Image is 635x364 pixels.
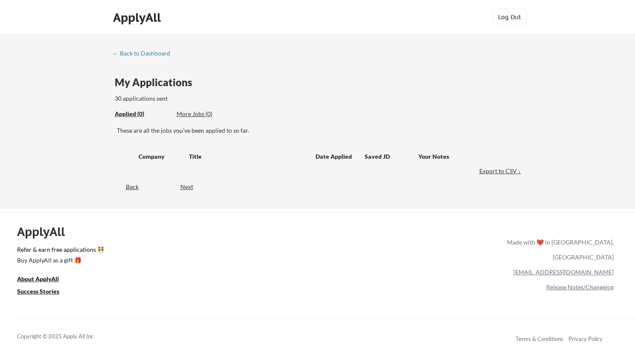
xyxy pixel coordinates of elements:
a: Buy ApplyAll as a gift 🎁 [17,256,102,266]
div: Next [180,183,203,191]
button: Log Out [493,9,527,26]
div: Applied (0) [115,110,170,118]
div: ApplyAll [113,10,163,25]
a: Refer & earn free applications 👯‍♀️ [17,247,329,256]
div: Title [189,152,307,161]
u: About ApplyAll [17,275,59,282]
div: 30 applications sent [115,94,280,103]
a: Success Stories [17,287,71,297]
div: These are all the jobs you've been applied to so far. [117,126,523,135]
a: [EMAIL_ADDRESS][DOMAIN_NAME] [513,268,614,276]
div: These are all the jobs you've been applied to so far. [115,110,170,119]
a: Release Notes/Changelog [546,283,614,291]
div: Made with ❤️ in [GEOGRAPHIC_DATA], [GEOGRAPHIC_DATA] [504,235,614,265]
div: Date Applied [316,152,353,161]
u: Success Stories [17,288,59,295]
div: Your Notes [418,152,516,161]
a: Terms & Conditions [516,335,563,342]
div: Saved JD [365,149,418,164]
div: These are job applications we think you'd be a good fit for, but couldn't apply you to automatica... [177,110,239,119]
div: Export to CSV ↓ [479,167,523,175]
a: ← Back to Dashboard [113,50,177,58]
div: My Applications [115,77,199,87]
div: Company [139,152,181,161]
a: About ApplyAll [17,274,71,285]
div: ApplyAll [17,224,75,239]
a: Privacy Policy [568,335,603,342]
div: Copyright © 2025 Apply All Inc [17,332,115,341]
div: More Jobs (0) [177,110,239,118]
div: Back [113,183,139,191]
div: Buy ApplyAll as a gift 🎁 [17,257,102,263]
div: ← Back to Dashboard [113,50,177,56]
